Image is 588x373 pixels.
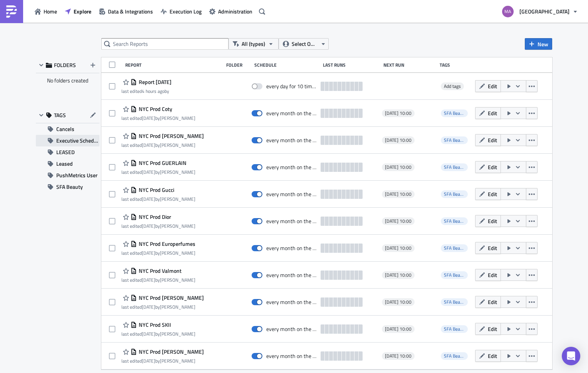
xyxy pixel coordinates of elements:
span: NYC Prod Surratt [137,348,204,355]
button: LEASED [36,146,99,158]
span: LEASED [56,146,75,158]
div: last edited by [PERSON_NAME] [121,331,195,337]
button: New [525,38,552,50]
div: every month on the 6th [266,164,317,171]
button: Edit [475,80,501,92]
span: [DATE] 10:00 [385,218,412,224]
span: [DATE] 10:00 [385,137,412,143]
span: SFA Beauty [441,109,468,117]
span: [DATE] 10:00 [385,353,412,359]
div: every month on the 6th [266,299,317,306]
button: Administration [205,5,256,17]
button: Explore [61,5,95,17]
div: every month on the 6th [266,353,317,360]
span: [GEOGRAPHIC_DATA] [519,7,570,15]
span: Explore [74,7,91,15]
span: NYC Prod Tom Ford [137,133,204,139]
span: NYC Prod Dior [137,213,171,220]
span: Edit [488,82,497,90]
div: Report [125,62,222,68]
button: Edit [475,350,501,362]
button: Edit [475,161,501,173]
span: SFA Beauty [441,325,468,333]
button: Edit [475,107,501,119]
div: every month on the 6th [266,326,317,333]
span: [DATE] 10:00 [385,245,412,251]
span: NYC Prod SKII [137,321,171,328]
time: 2025-09-29T19:46:22Z [142,222,155,230]
button: Select Owner [279,38,329,50]
button: Edit [475,242,501,254]
div: last edited by [PERSON_NAME] [121,304,204,310]
span: [DATE] 10:00 [385,110,412,116]
div: Next Run [383,62,436,68]
span: NYC Prod Trish McEvoy [137,294,204,301]
span: SFA Beauty [441,271,468,279]
button: Edit [475,215,501,227]
span: Edit [488,271,497,279]
div: Last Runs [323,62,380,68]
span: Add tags [444,82,461,90]
div: last edited by [PERSON_NAME] [121,223,195,229]
span: NYC Prod Europerfumes [137,240,195,247]
span: FOLDERS [54,62,76,69]
span: NYC Prod Valmont [137,267,181,274]
span: Edit [488,325,497,333]
span: SFA Beauty [444,163,466,171]
button: Leased [36,158,99,170]
button: Edit [475,323,501,335]
span: Home [44,7,57,15]
time: 2025-09-30T14:49:47Z [142,114,155,122]
div: every month on the 6th [266,272,317,279]
div: every day for 10 times [266,83,317,90]
button: All (types) [228,38,279,50]
time: 2025-09-29T19:48:34Z [142,168,155,176]
button: Edit [475,188,501,200]
div: Schedule [254,62,319,68]
span: [DATE] 10:00 [385,326,412,332]
div: last edited by [PERSON_NAME] [121,115,195,121]
span: SFA Beauty [444,325,466,333]
span: Edit [488,109,497,117]
span: SFA Beauty [441,136,468,144]
span: SFA Beauty [441,244,468,252]
span: SFA Beauty [444,217,466,225]
span: SFA Beauty [441,217,468,225]
button: Home [31,5,61,17]
div: last edited by [PERSON_NAME] [121,169,195,175]
span: Execution Log [170,7,202,15]
span: Edit [488,217,497,225]
span: SFA Beauty [444,352,466,360]
span: Add tags [441,82,464,90]
time: 2025-09-29T19:42:43Z [142,276,155,284]
img: Avatar [501,5,514,18]
span: [DATE] 10:00 [385,191,412,197]
span: NYC Prod GUERLAIN [137,160,186,166]
time: 2025-10-01T10:43:04Z [142,87,165,95]
time: 2025-09-29T19:49:31Z [142,141,155,149]
div: Tags [440,62,472,68]
button: Data & Integrations [95,5,157,17]
time: 2025-09-29T19:41:41Z [142,303,155,311]
span: SFA Beauty [441,352,468,360]
div: last edited by [PERSON_NAME] [121,250,195,256]
span: Edit [488,298,497,306]
span: SFA Beauty [444,271,466,279]
time: 2025-09-29T19:39:38Z [142,357,155,365]
button: Edit [475,296,501,308]
div: last edited by [PERSON_NAME] [121,196,195,202]
input: Search Reports [101,38,228,50]
span: SFA Beauty [444,109,466,117]
span: SFA Beauty [56,181,83,193]
span: SFA Beauty [444,298,466,306]
span: New [538,40,548,48]
time: 2025-09-29T19:45:00Z [142,249,155,257]
div: Open Intercom Messenger [562,347,580,365]
div: every month on the 6th [266,218,317,225]
span: TAGS [54,112,66,119]
button: Execution Log [157,5,205,17]
div: every month on the 6th [266,191,317,198]
span: Leased [56,158,73,170]
span: SFA Beauty [441,298,468,306]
